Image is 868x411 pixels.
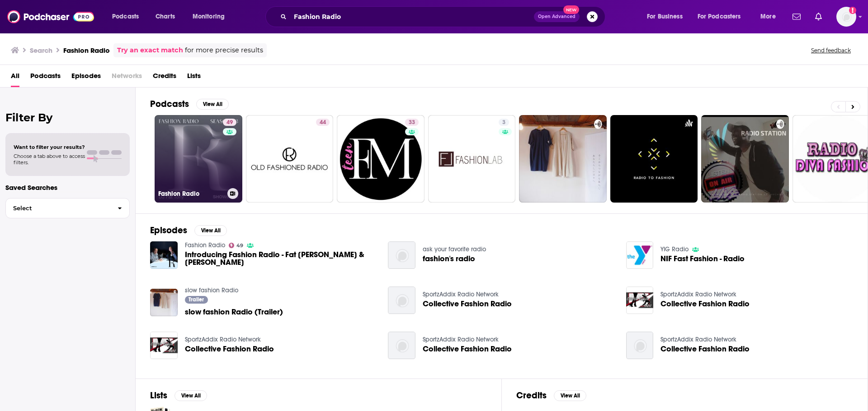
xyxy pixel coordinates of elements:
span: For Podcasters [698,10,741,23]
a: 33 [405,119,419,126]
h3: Fashion Radio [158,190,224,198]
span: 49 [236,244,243,248]
span: For Business [647,10,683,23]
span: Want to filter your results? [14,144,85,150]
button: Show profile menu [836,7,856,27]
img: Collective Fashion Radio [150,332,178,359]
span: Logged in as Naomiumusic [836,7,856,27]
span: Open Advanced [538,14,576,19]
img: Podchaser - Follow, Share and Rate Podcasts [7,8,94,25]
img: Collective Fashion Radio [626,332,654,359]
svg: Add a profile image [849,7,856,14]
span: Charts [156,10,175,23]
img: slow fashion Radio (Trailer) [150,289,178,316]
span: More [760,10,776,23]
a: 44 [246,115,334,203]
button: View All [196,99,229,110]
a: Podcasts [30,69,61,87]
span: Collective Fashion Radio [423,300,512,308]
span: for more precise results [185,45,263,55]
span: fashion's radio [423,255,475,263]
a: 49 [229,243,244,248]
span: 49 [226,118,233,127]
a: Collective Fashion Radio [660,300,750,308]
a: Collective Fashion Radio [626,286,654,314]
img: NIF Fast Fashion - Radio [626,241,654,269]
button: open menu [754,9,787,24]
a: Collective Fashion Radio [185,345,274,353]
span: Trailer [189,297,204,302]
button: View All [554,390,586,401]
a: Episodes [71,69,101,87]
img: Collective Fashion Radio [388,332,415,359]
a: 3 [428,115,516,203]
a: Try an exact match [117,45,183,55]
img: Collective Fashion Radio [388,286,415,314]
h3: Search [30,46,52,55]
input: Search podcasts, credits, & more... [290,9,534,24]
button: Open AdvancedNew [534,11,580,22]
a: Show notifications dropdown [811,9,826,24]
a: EpisodesView All [150,225,227,236]
span: Collective Fashion Radio [423,345,512,353]
span: Podcasts [112,10,139,23]
button: open menu [186,9,236,24]
a: Charts [150,9,180,24]
div: Search podcasts, credits, & more... [274,6,614,27]
a: 3 [499,119,509,126]
a: 49 [223,119,236,126]
h3: Fashion Radio [63,46,110,55]
span: NIF Fast Fashion - Radio [660,255,745,263]
a: Credits [153,69,176,87]
a: SportzAddix Radio Network [423,336,499,343]
a: Collective Fashion Radio [660,345,750,353]
a: CreditsView All [516,390,586,401]
a: Introducing Fashion Radio - Fat Tony & Nick Knight [185,251,377,266]
a: ListsView All [150,390,207,401]
a: YIG Radio [660,245,689,253]
a: slow fashion Radio (Trailer) [185,308,283,316]
button: open menu [106,9,151,24]
span: Select [6,205,110,211]
button: Send feedback [808,46,854,54]
span: Choose a tab above to access filters. [14,153,85,166]
a: ask your favorite radio [423,245,486,253]
span: 44 [320,118,326,127]
a: 44 [316,119,330,126]
h2: Filter By [5,111,130,124]
h2: Episodes [150,225,187,236]
a: All [11,69,19,87]
span: Networks [112,69,142,87]
img: User Profile [836,7,856,27]
span: Lists [187,69,201,87]
span: New [563,5,580,14]
a: PodcastsView All [150,98,229,110]
img: fashion's radio [388,241,415,269]
img: Introducing Fashion Radio - Fat Tony & Nick Knight [150,241,178,269]
a: SportzAddix Radio Network [660,336,736,343]
a: SportzAddix Radio Network [185,336,261,343]
button: open menu [641,9,694,24]
h2: Lists [150,390,167,401]
span: Introducing Fashion Radio - Fat [PERSON_NAME] & [PERSON_NAME] [185,251,377,266]
button: open menu [692,9,754,24]
a: Fashion Radio [185,241,225,249]
a: SportzAddix Radio Network [423,291,499,298]
a: 49Fashion Radio [155,115,242,203]
a: slow fashion Radio [185,286,238,294]
p: Saved Searches [5,183,130,192]
h2: Podcasts [150,98,189,110]
span: 3 [502,118,505,127]
button: View All [194,225,227,236]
